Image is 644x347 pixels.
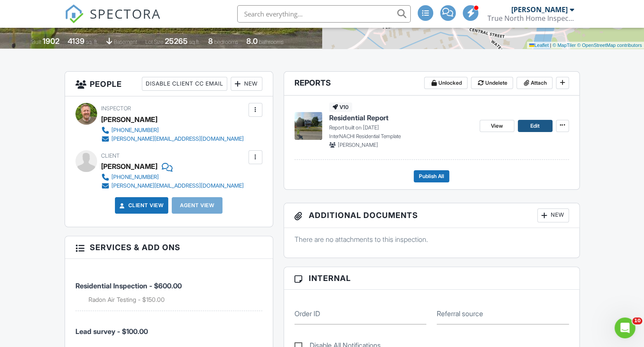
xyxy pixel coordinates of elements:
span: Built [32,39,41,45]
a: [PERSON_NAME][EMAIL_ADDRESS][DOMAIN_NAME] [101,182,244,190]
a: © OpenStreetMap contributors [577,43,642,48]
span: bathrooms [259,39,284,45]
li: Add on: Radon Air Testing [88,295,262,304]
h3: Internal [284,267,579,290]
img: The Best Home Inspection Software - Spectora [65,4,84,23]
div: [PERSON_NAME] [511,5,568,14]
span: bedrooms [214,39,238,45]
li: Manual fee: Lead survey [75,311,262,343]
li: Service: Residential Inspection [75,265,262,311]
h3: Services & Add ons [65,236,273,259]
a: [PHONE_NUMBER] [101,173,244,182]
h3: People [65,72,273,96]
div: 8 [208,36,213,46]
div: [PERSON_NAME] [101,160,157,173]
p: There are no attachments to this inspection. [294,235,569,244]
a: [PHONE_NUMBER] [101,126,244,135]
span: SPECTORA [90,4,161,23]
label: Referral source [437,309,483,318]
a: SPECTORA [65,12,161,30]
a: Leaflet [529,43,549,48]
h3: Additional Documents [284,203,579,228]
span: basement [114,39,137,45]
a: Client View [118,201,164,210]
div: [PHONE_NUMBER] [111,174,159,181]
div: [PHONE_NUMBER] [111,127,159,134]
span: sq.ft. [189,39,200,45]
div: True North Home Inspection LLC [487,14,574,23]
a: [PERSON_NAME][EMAIL_ADDRESS][DOMAIN_NAME] [101,135,244,143]
div: 25265 [165,36,188,46]
div: New [231,77,262,91]
span: Lead survey - $100.00 [75,327,148,336]
div: [PERSON_NAME][EMAIL_ADDRESS][DOMAIN_NAME] [111,182,244,189]
div: [PERSON_NAME] [101,113,157,126]
span: Client [101,152,120,159]
input: Search everything... [237,5,411,23]
div: Disable Client CC Email [142,77,227,91]
span: Residential Inspection - $600.00 [75,281,182,290]
span: Lot Size [145,39,163,45]
div: 8.0 [246,36,258,46]
iframe: Intercom live chat [615,317,635,338]
div: [PERSON_NAME][EMAIL_ADDRESS][DOMAIN_NAME] [111,135,244,142]
div: New [537,208,569,222]
span: sq. ft. [86,39,98,45]
span: | [550,43,551,48]
label: Order ID [294,309,320,318]
div: 1902 [42,36,59,46]
span: Inspector [101,105,131,112]
a: © MapTiler [552,43,576,48]
div: 4139 [68,36,85,46]
span: 10 [632,317,642,324]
